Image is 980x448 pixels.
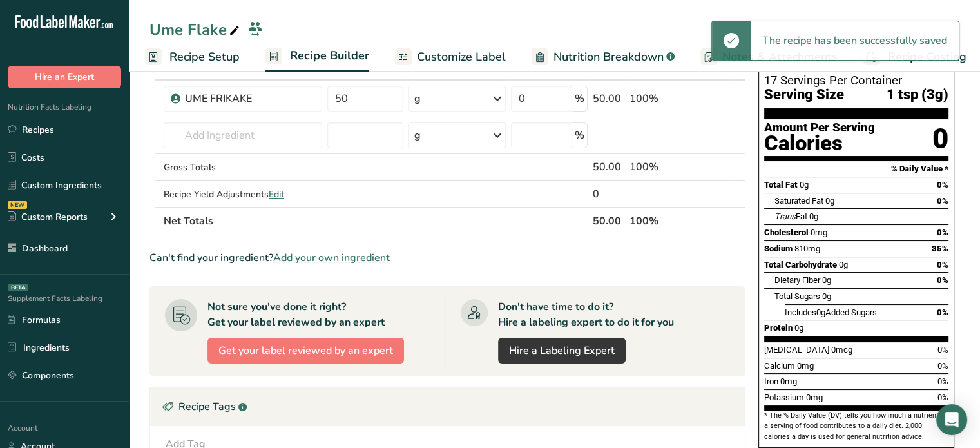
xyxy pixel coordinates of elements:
span: Get your label reviewed by an expert [218,343,393,358]
span: 0g [822,275,831,285]
div: Not sure you've done it right? Get your label reviewed by an expert [207,299,385,330]
div: g [414,91,421,106]
span: Sodium [764,244,793,253]
span: 1 tsp (3g) [887,87,948,103]
span: Recipe Setup [169,48,240,66]
span: 0% [937,307,948,317]
span: 0% [937,180,948,190]
div: g [414,128,421,143]
div: Ume Flake [149,18,242,41]
div: 50.00 [593,91,624,106]
span: Cholesterol [764,228,809,237]
span: 0mg [806,393,823,402]
span: 0g [839,260,848,269]
a: Recipe Builder [265,41,369,72]
span: Nutrition Breakdown [553,48,664,66]
div: Custom Reports [8,210,88,224]
span: Dietary Fiber [774,275,820,285]
button: Get your label reviewed by an expert [207,338,404,364]
span: 35% [932,244,948,253]
span: Protein [764,323,793,333]
span: 0g [822,291,831,301]
span: 810mg [794,244,820,253]
div: Calories [764,134,875,153]
a: Nutrition Breakdown [532,43,675,72]
span: Add your own ingredient [273,250,390,266]
h1: Nutrition Facts [764,12,948,72]
div: Recipe Yield Adjustments [164,188,322,201]
div: Amount Per Serving [764,122,875,134]
section: % Daily Value * [764,161,948,177]
div: 0 [932,122,948,156]
span: 0g [809,211,818,221]
span: 0% [937,275,948,285]
div: BETA [8,284,28,291]
div: 17 Servings Per Container [764,74,948,87]
span: Total Sugars [774,291,820,301]
span: Potassium [764,393,804,402]
span: 0g [794,323,803,333]
span: 0% [937,228,948,237]
span: Calcium [764,361,795,371]
section: * The % Daily Value (DV) tells you how much a nutrient in a serving of food contributes to a dail... [764,411,948,442]
div: 50.00 [593,159,624,175]
span: Includes Added Sugars [785,307,877,317]
div: 100% [629,159,684,175]
span: 0% [937,345,948,355]
a: Recipe Setup [145,43,240,72]
span: 0g [825,196,834,206]
div: Can't find your ingredient? [149,250,745,266]
th: 100% [627,207,687,234]
span: Iron [764,376,778,386]
div: Don't have time to do it? Hire a labeling expert to do it for you [498,299,674,330]
span: 0mcg [831,345,852,355]
div: 0 [593,186,624,202]
div: Gross Totals [164,161,322,174]
div: UME FRIKAKE [185,91,314,106]
span: 0g [816,307,825,317]
span: Customize Label [417,48,506,66]
span: 0% [937,393,948,402]
span: 0mg [811,228,827,237]
div: The recipe has been successfully saved [751,21,959,60]
span: 0mg [797,361,814,371]
div: NEW [8,201,27,209]
span: 0g [800,180,809,190]
span: Total Carbohydrate [764,260,837,269]
div: Open Intercom Messenger [936,404,967,435]
a: Notes & Attachments [700,43,838,72]
a: Customize Label [395,43,506,72]
span: [MEDICAL_DATA] [764,345,829,355]
span: 0mg [780,376,797,386]
span: Fat [774,211,807,221]
span: Total Fat [764,180,798,190]
button: Hire an Expert [8,66,121,88]
a: Hire a Labeling Expert [498,338,626,364]
div: 100% [629,91,684,106]
th: Net Totals [161,207,590,234]
input: Add Ingredient [164,122,322,148]
span: Serving Size [764,87,844,103]
span: Edit [269,188,284,200]
div: Recipe Tags [150,387,745,426]
span: 0% [937,361,948,371]
span: 0% [937,260,948,269]
span: 0% [937,196,948,206]
span: Saturated Fat [774,196,823,206]
span: Recipe Builder [290,47,369,64]
span: 0% [937,376,948,386]
i: Trans [774,211,796,221]
th: 50.00 [590,207,627,234]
